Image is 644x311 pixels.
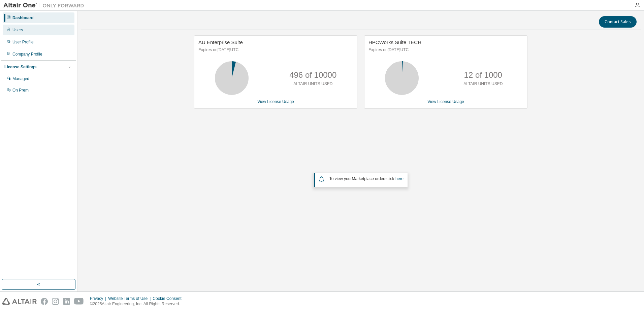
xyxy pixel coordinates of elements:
div: On Prem [12,88,29,93]
img: linkedin.svg [63,298,70,305]
p: 496 of 10000 [289,69,336,81]
div: Managed [12,76,29,81]
img: instagram.svg [52,298,59,305]
div: User Profile [12,39,34,45]
p: 12 of 1000 [464,69,502,81]
img: youtube.svg [74,298,84,305]
div: Privacy [90,296,108,301]
a: View License Usage [257,99,294,104]
span: To view your click [329,176,404,181]
p: ALTAIR UNITS USED [463,81,503,87]
div: Dashboard [12,15,34,21]
img: facebook.svg [41,298,48,305]
div: Website Terms of Use [108,296,153,301]
p: ALTAIR UNITS USED [293,81,332,87]
a: here [395,176,404,181]
span: AU Enterprise Suite [198,39,243,45]
div: Company Profile [12,51,42,57]
div: Users [12,27,23,33]
div: Cookie Consent [153,296,185,301]
a: View License Usage [427,99,464,104]
img: Altair One [3,2,88,9]
em: Marketplace orders [352,176,387,181]
span: HPCWorks Suite TECH [368,39,421,45]
img: altair_logo.svg [2,298,37,305]
div: License Settings [4,64,36,70]
p: Expires on [DATE] UTC [368,47,521,53]
p: © 2025 Altair Engineering, Inc. All Rights Reserved. [90,301,186,307]
button: Contact Sales [599,16,637,28]
p: Expires on [DATE] UTC [198,47,351,53]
